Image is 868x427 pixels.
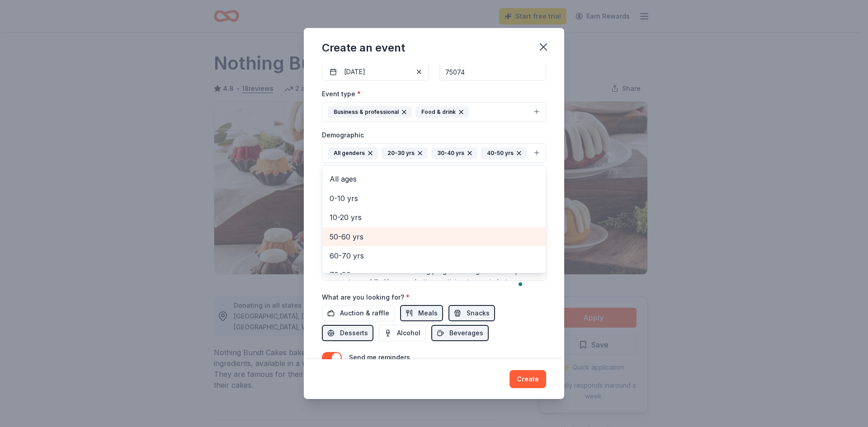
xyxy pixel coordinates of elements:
[330,231,538,243] span: 50-60 yrs
[330,173,538,185] span: All ages
[330,269,538,281] span: 70-80 yrs
[481,147,527,159] div: 40-50 yrs
[330,211,538,223] span: 10-20 yrs
[328,147,378,159] div: All genders
[330,250,538,262] span: 60-70 yrs
[322,165,546,273] div: All genders20-30 yrs30-40 yrs40-50 yrs
[382,147,428,159] div: 20-30 yrs
[431,147,477,159] div: 30-40 yrs
[322,143,546,163] button: All genders20-30 yrs30-40 yrs40-50 yrs
[330,192,538,204] span: 0-10 yrs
